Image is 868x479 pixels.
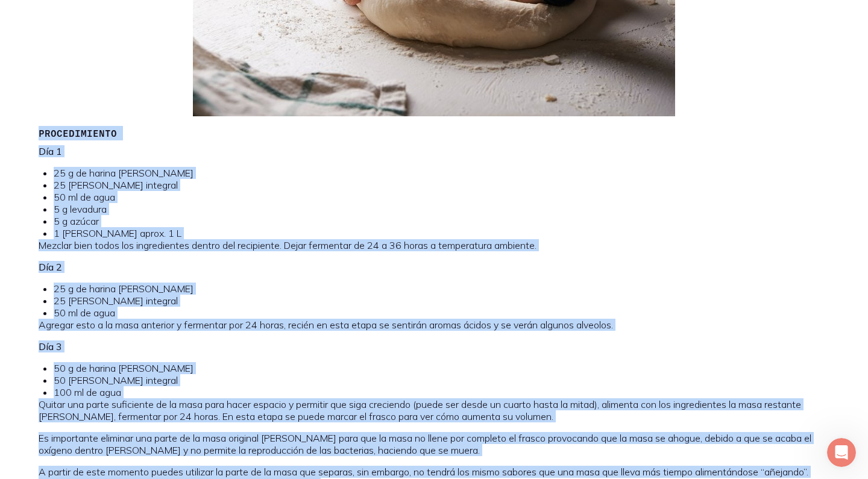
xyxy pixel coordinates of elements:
li: 5 g azúcar [54,215,829,227]
p: Es importante eliminar una parte de la masa original [PERSON_NAME] para que la masa no llene por ... [39,432,829,456]
p: Agregar esto a la masa anterior y fermentar por 24 horas, recién en esta etapa se sentirán aromas... [39,319,829,331]
li: 25 g de harina [PERSON_NAME] [54,167,829,179]
li: 1 [PERSON_NAME] aprox. 1 L [54,227,829,239]
li: 100 ml de agua [54,386,829,398]
li: 50 [PERSON_NAME] integral [54,374,829,386]
iframe: Intercom live chat [827,438,856,467]
li: 25 g de harina [PERSON_NAME] [54,283,829,295]
li: 25 [PERSON_NAME] integral [54,295,829,307]
b: Día 1 [39,145,62,157]
b: Día 2 [39,261,62,273]
li: 5 g levadura [54,203,829,215]
li: 50 ml de agua [54,307,829,319]
b: PROCEDIMIENTO [39,127,117,139]
li: 25 [PERSON_NAME] integral [54,179,829,191]
b: Día 3 [39,340,62,352]
li: 50 ml de agua [54,191,829,203]
li: 50 g de harina [PERSON_NAME] [54,362,829,374]
p: Mezclar bien todos los ingredientes dentro del recipiente. Dejar fermentar de 24 a 36 horas a tem... [39,239,829,251]
p: Quitar una parte suficiente de la masa para hacer espacio y permitir que siga creciendo (puede se... [39,398,829,422]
